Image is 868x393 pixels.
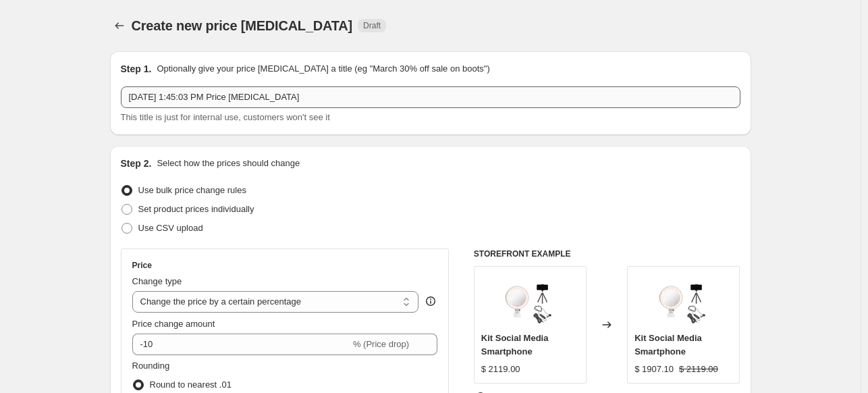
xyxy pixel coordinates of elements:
span: Kit Social Media Smartphone [634,333,702,357]
span: Use bulk price change rules [138,185,246,195]
h3: Price [132,260,152,271]
p: Optionally give your price [MEDICAL_DATA] a title (eg "March 30% off sale on boots") [157,62,489,76]
div: help [424,294,437,308]
span: Rounding [132,361,170,371]
span: Create new price [MEDICAL_DATA] [132,18,353,33]
span: Round to nearest .01 [150,379,232,390]
span: Use CSV upload [138,223,203,233]
span: % (Price drop) [353,339,409,349]
h2: Step 1. [121,62,152,76]
span: Set product prices individually [138,204,254,214]
div: $ 1907.10 [634,363,674,376]
button: Price change jobs [110,16,129,35]
strike: $ 2119.00 [679,363,718,376]
span: Price change amount [132,319,215,329]
input: -15 [132,334,350,355]
div: $ 2119.00 [481,363,520,376]
span: Kit Social Media Smartphone [481,333,549,357]
img: kit3_80x.png [503,273,557,327]
img: kit3_80x.png [657,273,711,327]
input: 30% off holiday sale [121,86,740,108]
h6: STOREFRONT EXAMPLE [474,248,740,259]
span: Draft [363,20,381,31]
span: This title is just for internal use, customers won't see it [121,112,330,122]
span: Change type [132,276,182,286]
h2: Step 2. [121,157,152,170]
p: Select how the prices should change [157,157,300,170]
